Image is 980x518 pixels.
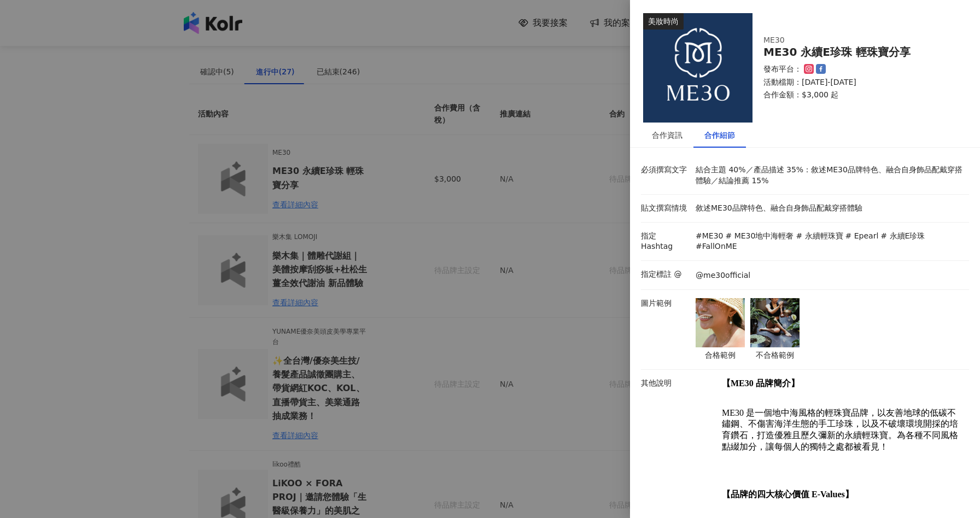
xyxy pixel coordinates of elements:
[652,129,682,141] div: 合作資訊
[696,231,723,242] p: #ME30
[763,46,956,59] div: ME30 永續E珍珠 輕珠寶分享
[696,203,964,214] p: 敘述ME30品牌特色、融合自身飾品配戴穿搭體驗
[763,35,938,46] div: ME30
[880,231,925,242] p: # 永續E珍珠
[696,165,964,186] p: 結合主題 40%／產品描述 35%：敘述ME30品牌特色、融合自身飾品配戴穿搭體驗／結論推薦 15%
[763,90,956,101] p: 合作金額： $3,000 起
[722,379,800,388] strong: 【ME30 品牌簡介】
[750,350,800,361] p: 不合格範例
[722,408,958,451] span: ME30 是一個地中海風格的輕珠寶品牌，以友善地球的低碳不鏽鋼、不傷害海洋生態的手工珍珠，以及不破壞環境開採的培育鑽石，打造優雅且歷久彌新的永續輕珠寶。為各種不同風格點綴加分，讓每個人的獨特之處...
[725,231,794,242] p: # ME30地中海輕奢
[696,298,745,347] img: 合格範例
[696,270,750,281] p: @me30official
[696,241,737,252] p: #FallOnME
[643,13,684,30] div: 美妝時尚
[641,231,690,252] p: 指定 Hashtag
[763,77,956,88] p: 活動檔期：[DATE]-[DATE]
[696,350,745,361] p: 合格範例
[845,231,879,242] p: # Epearl
[643,13,752,123] img: ME30 永續E珍珠 系列輕珠寶
[722,490,854,499] strong: 【品牌的四大核心價值 E-Values】
[641,378,690,389] p: 其他說明
[641,203,690,214] p: 貼文撰寫情境
[641,165,690,176] p: 必須撰寫文字
[763,64,802,75] p: 發布平台：
[750,298,800,347] img: 不合格範例
[641,298,690,309] p: 圖片範例
[641,269,690,280] p: 指定標註 @
[796,231,843,242] p: # 永續輕珠寶
[704,129,735,141] div: 合作細節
